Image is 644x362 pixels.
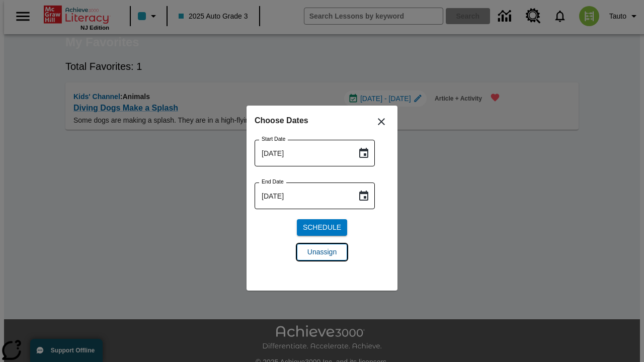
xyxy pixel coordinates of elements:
[354,143,374,163] button: Choose date, selected date is Sep 18, 2025
[255,140,350,166] input: MMMM-DD-YYYY
[369,110,393,134] button: Close
[255,114,389,128] h6: Choose Dates
[255,114,389,268] div: Choose date
[297,244,347,260] button: Unassign
[307,247,337,257] span: Unassign
[303,222,341,233] span: Schedule
[262,135,285,143] label: Start Date
[297,219,347,236] button: Schedule
[255,183,350,209] input: MMMM-DD-YYYY
[354,186,374,206] button: Choose date, selected date is Sep 18, 2025
[262,178,284,186] label: End Date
